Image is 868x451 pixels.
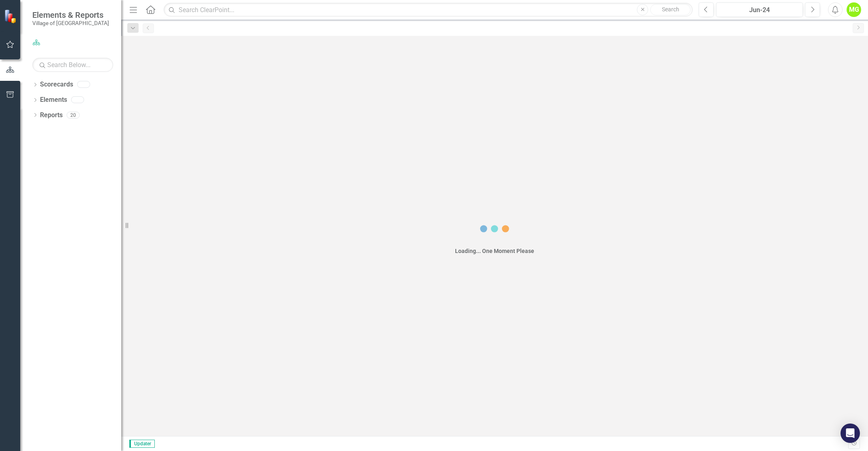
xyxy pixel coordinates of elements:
img: ClearPoint Strategy [4,9,18,23]
div: 20 [67,112,80,118]
div: Loading... One Moment Please [455,247,534,255]
a: Elements [40,95,67,105]
button: MG [847,2,861,17]
a: Scorecards [40,80,73,89]
input: Search Below... [32,58,113,72]
input: Search ClearPoint... [164,3,693,17]
a: Reports [40,111,63,120]
span: Search [662,6,679,13]
button: Jun-24 [716,2,803,17]
div: Jun-24 [719,5,800,15]
div: Open Intercom Messenger [841,424,860,443]
span: Elements & Reports [32,10,109,20]
small: Village of [GEOGRAPHIC_DATA] [32,20,109,26]
button: Search [650,4,691,15]
span: Updater [129,440,155,448]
